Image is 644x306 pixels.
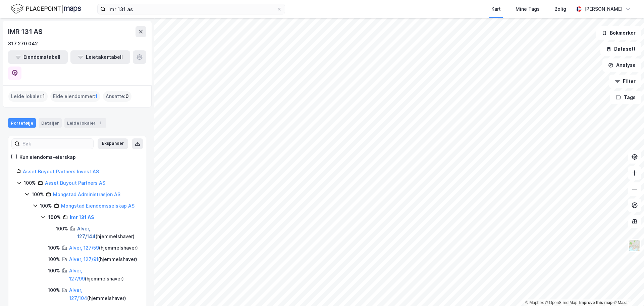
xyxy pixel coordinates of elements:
div: 100% [24,179,36,187]
div: ( hjemmelshaver ) [69,286,138,302]
a: Improve this map [579,300,612,305]
div: 817 270 042 [8,40,38,48]
span: 0 [125,92,129,100]
div: ( hjemmelshaver ) [69,244,138,252]
a: Imr 131 AS [70,214,94,220]
a: Alver, 127/59 [69,245,99,251]
iframe: Chat Widget [610,274,644,306]
div: 100% [32,190,44,199]
a: Asset Buyout Partners Invest AS [23,169,99,174]
a: Asset Buyout Partners AS [45,180,105,186]
div: ( hjemmelshaver ) [69,255,137,263]
div: 100% [48,267,60,275]
button: Analyse [602,58,641,72]
div: 100% [48,255,60,263]
div: 100% [48,213,61,221]
a: Alver, 127/91 [69,256,98,262]
div: 100% [48,286,60,294]
div: [PERSON_NAME] [584,5,623,13]
a: Alver, 127/144 [77,226,96,239]
div: Mine Tags [516,5,540,13]
button: Eiendomstabell [8,50,68,64]
span: 1 [95,92,98,100]
div: Leide lokaler : [8,91,48,102]
div: Kart [491,5,501,13]
button: Tags [610,91,641,104]
img: logo.f888ab2527a4732fd821a326f86c7f29.svg [11,3,81,15]
a: Mongstad Administrasjon AS [53,191,120,197]
a: Alver, 127/104 [69,287,87,301]
div: Kun eiendoms-eierskap [19,153,76,161]
div: IMR 131 AS [8,26,44,37]
span: 1 [43,92,45,100]
a: Alver, 127/99 [69,268,85,281]
a: Mongstad Eiendomsselskap AS [61,203,135,209]
div: Portefølje [8,118,36,128]
button: Bokmerker [596,26,641,40]
div: Leide lokaler [64,118,106,128]
button: Leietakertabell [70,50,130,64]
div: Bolig [554,5,566,13]
div: Ansatte : [103,91,131,102]
div: Detaljer [39,118,62,128]
input: Søk [20,139,93,149]
div: Eide eiendommer : [50,91,100,102]
div: 100% [40,202,52,210]
button: Datasett [600,42,641,56]
div: 1 [97,120,104,126]
a: OpenStreetMap [545,300,578,305]
button: Ekspander [98,138,128,149]
button: Filter [609,75,641,88]
img: Z [628,239,641,252]
div: ( hjemmelshaver ) [69,267,138,283]
div: ( hjemmelshaver ) [77,225,138,241]
div: 100% [48,244,60,252]
input: Søk på adresse, matrikkel, gårdeiere, leietakere eller personer [106,4,277,14]
a: Mapbox [525,300,544,305]
div: 100% [56,225,68,233]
